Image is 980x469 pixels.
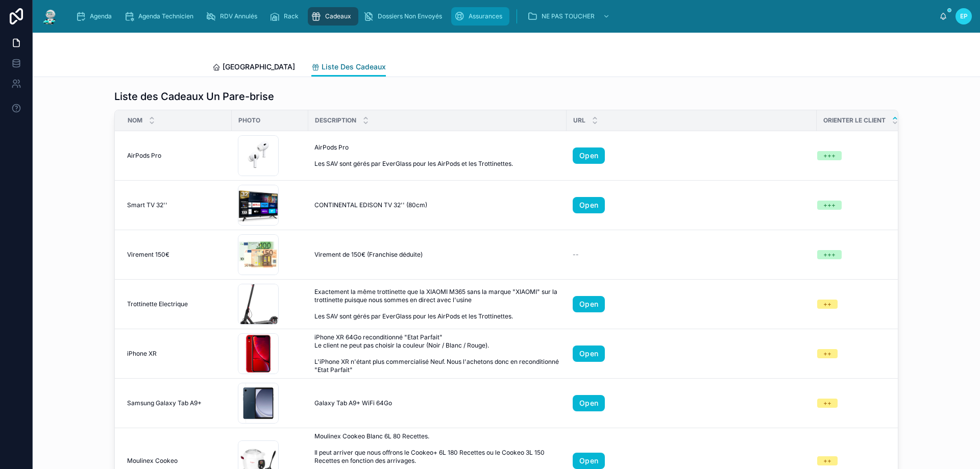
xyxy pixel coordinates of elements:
div: +++ [823,201,836,210]
span: Galaxy Tab A9+ WiFi 64Go [314,399,392,407]
div: scrollable content [67,5,939,28]
span: Cadeaux [325,12,351,20]
span: URL [573,116,585,125]
a: Rack [266,7,306,26]
a: Open [573,147,605,164]
a: RDV Annulés [203,7,264,26]
a: Cadeaux [308,7,358,26]
span: [GEOGRAPHIC_DATA] [223,62,295,72]
div: ++ [823,300,831,309]
span: -- [573,251,579,259]
span: Exactement la même trottinette que la XIAOMI M365 sans la marque "XIAOMI" sur la trottinette puis... [314,288,560,320]
div: ++ [823,349,831,358]
span: Virement de 150€ (Franchise déduite) [314,251,423,259]
span: NE PAS TOUCHER [542,12,595,20]
span: Description [315,116,356,125]
img: App logo [41,8,59,24]
a: NE PAS TOUCHER [524,7,615,26]
span: Nom [128,116,142,125]
span: Agenda Technicien [138,12,193,20]
a: Liste Des Cadeaux [311,58,386,77]
a: [GEOGRAPHIC_DATA] [212,58,295,78]
span: CONTINENTAL EDISON TV 32'' (80cm) [314,201,427,209]
span: Dossiers Non Envoyés [378,12,442,20]
span: RDV Annulés [220,12,257,20]
span: iPhone XR [127,350,157,358]
span: Liste Des Cadeaux [322,62,386,72]
a: Agenda Technicien [121,7,201,26]
span: Rack [284,12,299,20]
div: ++ [823,456,831,465]
span: Assurances [469,12,502,20]
span: Smart TV 32'' [127,201,167,209]
span: Photo [238,116,260,125]
span: Virement 150€ [127,251,169,259]
a: Open [573,345,605,362]
a: Open [573,197,605,213]
a: Dossiers Non Envoyés [360,7,449,26]
a: Open [573,453,605,469]
span: iPhone XR 64Go reconditionné "Etat Parfait" Le client ne peut pas choisir la couleur (Noir / Blan... [314,333,560,374]
span: Orienter le client [823,116,886,125]
span: AirPods Pro Les SAV sont gérés par EverGlass pour les AirPods et les Trottinettes. [314,143,549,168]
span: Trottinette Electrique [127,300,188,308]
span: Moulinex Cookeo [127,457,178,465]
span: EP [960,12,968,20]
a: Open [573,296,605,312]
span: Agenda [90,12,112,20]
div: +++ [823,151,836,160]
div: ++ [823,399,831,408]
span: Samsung Galaxy Tab A9+ [127,399,202,407]
a: Open [573,395,605,411]
h1: Liste des Cadeaux Un Pare-brise [114,89,274,104]
span: AirPods Pro [127,152,161,160]
div: +++ [823,250,836,259]
a: Agenda [72,7,119,26]
a: Assurances [451,7,509,26]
